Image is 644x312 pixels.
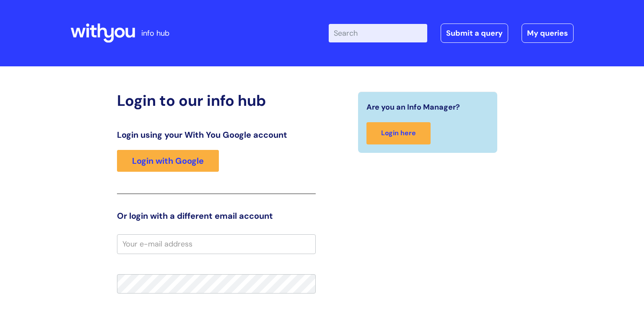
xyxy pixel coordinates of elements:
h3: Login using your With You Google account [117,130,316,140]
a: Submit a query [441,24,508,43]
h3: Or login with a different email account [117,211,316,221]
span: Are you an Info Manager? [366,100,460,114]
input: Search [329,24,427,42]
a: Login here [366,122,431,144]
h2: Login to our info hub [117,92,316,110]
input: Your e-mail address [117,234,316,254]
p: info hub [141,26,169,40]
a: Login with Google [117,150,219,172]
a: My queries [522,24,574,43]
